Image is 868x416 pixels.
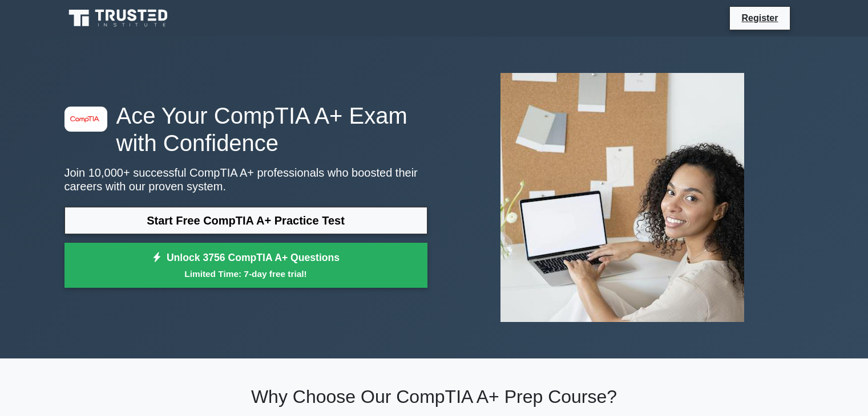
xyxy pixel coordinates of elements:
a: Unlock 3756 CompTIA A+ QuestionsLimited Time: 7-day free trial! [64,243,427,288]
small: Limited Time: 7-day free trial! [79,267,413,280]
h2: Why Choose Our CompTIA A+ Prep Course? [64,386,804,407]
p: Join 10,000+ successful CompTIA A+ professionals who boosted their careers with our proven system. [64,166,427,193]
h1: Ace Your CompTIA A+ Exam with Confidence [64,102,427,157]
a: Start Free CompTIA A+ Practice Test [64,207,427,234]
a: Register [734,11,785,25]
